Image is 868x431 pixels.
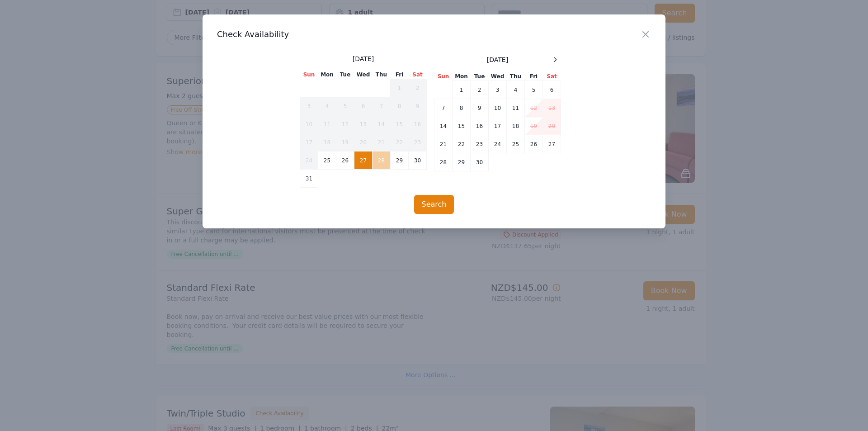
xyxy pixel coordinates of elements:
td: 27 [543,135,561,153]
td: 27 [354,152,373,170]
td: 10 [300,115,318,133]
td: 19 [336,133,354,152]
td: 9 [471,99,489,117]
td: 11 [507,99,525,117]
td: 7 [373,97,391,115]
td: 22 [391,133,409,152]
th: Thu [373,71,391,79]
td: 13 [354,115,373,133]
td: 16 [471,117,489,135]
td: 14 [434,117,453,135]
td: 11 [318,115,336,133]
td: 25 [318,152,336,170]
td: 10 [489,99,507,117]
td: 5 [525,81,543,99]
td: 3 [489,81,507,99]
th: Sat [543,72,561,81]
td: 1 [453,81,471,99]
td: 16 [409,115,427,133]
th: Sun [300,71,318,79]
td: 21 [373,133,391,152]
td: 28 [373,152,391,170]
td: 14 [373,115,391,133]
th: Fri [391,71,409,79]
h3: Check Availability [217,29,651,40]
th: Fri [525,72,543,81]
td: 24 [300,152,318,170]
td: 23 [409,133,427,152]
td: 26 [525,135,543,153]
td: 25 [507,135,525,153]
td: 18 [318,133,336,152]
th: Wed [354,71,373,79]
th: Sun [434,72,453,81]
button: Search [414,195,454,214]
td: 20 [354,133,373,152]
td: 24 [489,135,507,153]
td: 12 [336,115,354,133]
td: 31 [300,170,318,188]
td: 19 [525,117,543,135]
th: Wed [489,72,507,81]
th: Tue [471,72,489,81]
span: [DATE] [487,55,508,64]
th: Thu [507,72,525,81]
td: 12 [525,99,543,117]
td: 2 [471,81,489,99]
td: 15 [453,117,471,135]
td: 29 [391,152,409,170]
td: 8 [391,97,409,115]
td: 21 [434,135,453,153]
td: 6 [543,81,561,99]
td: 9 [409,97,427,115]
td: 8 [453,99,471,117]
td: 7 [434,99,453,117]
td: 30 [409,152,427,170]
td: 17 [489,117,507,135]
span: [DATE] [353,54,374,63]
th: Sat [409,71,427,79]
td: 15 [391,115,409,133]
td: 13 [543,99,561,117]
td: 22 [453,135,471,153]
td: 5 [336,97,354,115]
td: 28 [434,153,453,171]
th: Tue [336,71,354,79]
td: 4 [507,81,525,99]
td: 1 [391,79,409,97]
td: 29 [453,153,471,171]
td: 2 [409,79,427,97]
td: 23 [471,135,489,153]
th: Mon [453,72,471,81]
th: Mon [318,71,336,79]
td: 17 [300,133,318,152]
td: 4 [318,97,336,115]
td: 20 [543,117,561,135]
td: 30 [471,153,489,171]
td: 18 [507,117,525,135]
td: 26 [336,152,354,170]
td: 6 [354,97,373,115]
td: 3 [300,97,318,115]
